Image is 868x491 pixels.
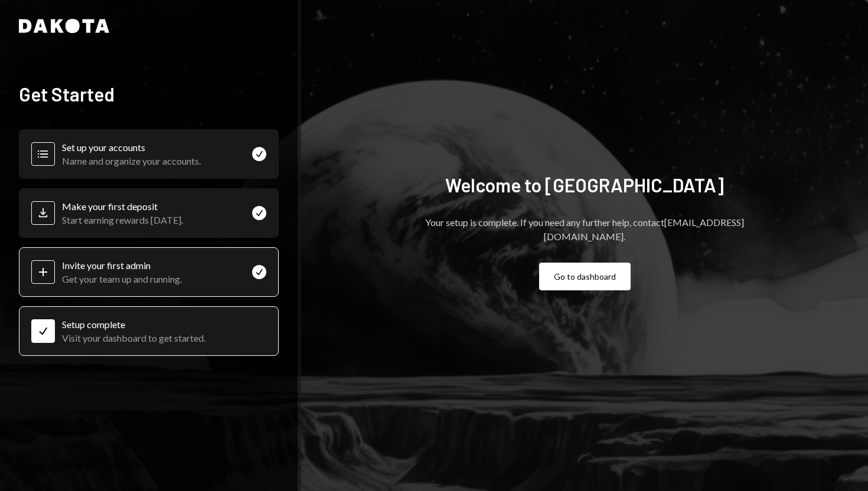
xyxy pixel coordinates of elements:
div: Start earning rewards [DATE]. [62,214,183,225]
div: Get your team up and running. [62,273,182,284]
div: Name and organize your accounts. [62,155,201,166]
div: Make your first deposit [62,201,183,212]
h2: Welcome to [GEOGRAPHIC_DATA] [445,173,724,197]
p: Your setup is complete. If you need any further help, contact [EMAIL_ADDRESS][DOMAIN_NAME] . [396,215,774,244]
div: Visit your dashboard to get started. [62,332,205,343]
h2: Get Started [19,82,279,106]
div: Setup complete [62,319,205,330]
button: Go to dashboard [539,263,631,290]
div: Set up your accounts [62,142,201,153]
div: Invite your first admin [62,260,182,271]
